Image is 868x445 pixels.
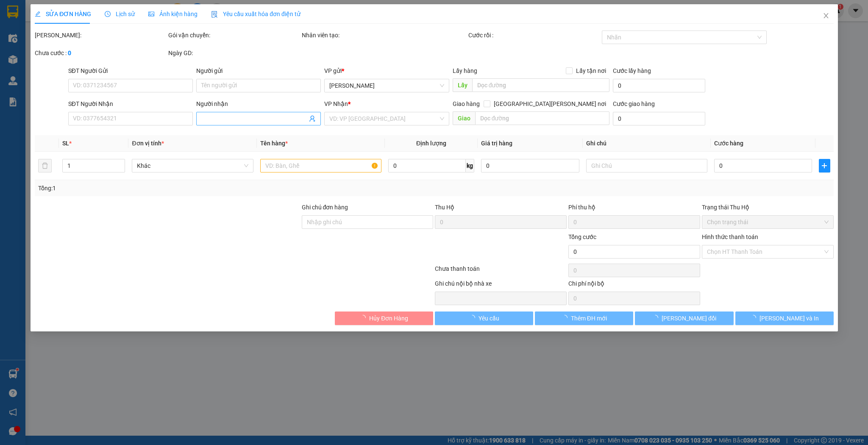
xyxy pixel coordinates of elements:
div: SĐT Người Nhận [68,99,192,108]
input: Dọc đường [472,78,609,92]
label: Cước lấy hàng [612,67,651,74]
div: Ngày GD: [168,48,300,58]
label: Cước giao hàng [612,100,654,107]
span: plus [819,162,830,169]
span: VP Trần Thủ Độ [329,79,444,92]
input: Ghi Chú [586,159,707,172]
span: picture [148,11,154,17]
span: Tên hàng [260,140,287,147]
span: [PERSON_NAME] và In [759,314,818,323]
span: Chọn trạng thái [707,216,829,228]
span: Giao [452,111,475,125]
span: Lấy hàng [452,67,477,74]
span: Yêu cầu [479,314,499,323]
input: Cước giao hàng [612,112,705,125]
span: loading [562,315,571,321]
span: Thêm ĐH mới [571,314,607,323]
div: Cước rồi : [468,31,600,40]
div: Tổng: 1 [38,184,335,193]
span: loading [360,315,369,321]
span: loading [652,315,662,321]
button: [PERSON_NAME] đổi [635,311,733,325]
div: Ghi chú nội bộ nhà xe [435,279,567,292]
div: Chi phí nội bộ [568,279,700,292]
input: Dọc đường [475,111,609,125]
span: [GEOGRAPHIC_DATA][PERSON_NAME] nơi [490,99,609,108]
button: Hủy Đơn Hàng [335,311,433,325]
span: loading [750,315,759,321]
div: Người gửi [196,66,321,75]
div: Gói vận chuyển: [168,31,300,40]
div: [PERSON_NAME]: [35,31,167,40]
span: Đơn vị tính [132,140,164,147]
span: VP Nhận [324,100,348,107]
span: Cước hàng [714,140,743,147]
span: Hủy Đơn Hàng [369,314,408,323]
button: plus [819,159,830,172]
img: icon [211,11,218,18]
span: Khác [137,159,248,172]
button: [PERSON_NAME] và In [735,311,833,325]
div: VP gửi [324,66,449,75]
button: delete [38,159,52,172]
button: Thêm ĐH mới [535,311,633,325]
div: Phí thu hộ [568,203,700,215]
span: Giao hàng [452,100,479,107]
span: Lịch sử [105,11,135,17]
span: Lấy [452,78,472,92]
span: Thu Hộ [435,204,454,211]
span: edit [35,11,41,17]
span: kg [466,159,474,172]
div: Chưa cước : [35,48,167,58]
span: loading [469,315,479,321]
span: clock-circle [105,11,111,17]
div: Chưa thanh toán [434,264,568,279]
input: Cước lấy hàng [612,79,705,92]
span: user-add [309,115,316,122]
span: SỬA ĐƠN HÀNG [35,11,91,17]
span: close [822,12,829,19]
span: Giá trị hàng [481,140,512,147]
button: Close [814,4,837,28]
b: 0 [68,50,71,56]
span: Lấy tận nơi [572,66,609,75]
div: Người nhận [196,99,321,108]
div: SĐT Người Gửi [68,66,192,75]
label: Hình thức thanh toán [702,234,758,240]
span: [PERSON_NAME] đổi [662,314,716,323]
label: Ghi chú đơn hàng [301,204,348,211]
th: Ghi chú [582,135,710,152]
input: VD: Bàn, Ghế [260,159,381,172]
span: Ảnh kiện hàng [148,11,198,17]
div: Trạng thái Thu Hộ [702,203,834,212]
div: Nhân viên tạo: [301,31,466,40]
span: Yêu cầu xuất hóa đơn điện tử [211,11,300,17]
button: Yêu cầu [435,311,533,325]
span: SL [62,140,69,147]
span: Định lượng [416,140,446,147]
span: Tổng cước [568,234,596,240]
input: Ghi chú đơn hàng [301,215,433,229]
